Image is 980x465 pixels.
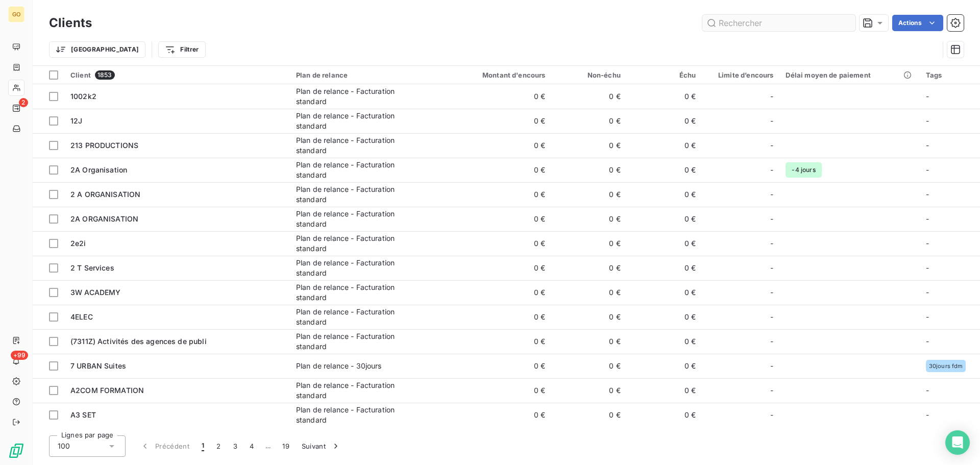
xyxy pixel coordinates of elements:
[786,71,913,79] div: Délai moyen de paiement
[451,354,551,378] td: 0 €
[70,239,86,248] span: 2e2i
[451,158,551,182] td: 0 €
[770,385,773,396] span: -
[296,184,424,205] div: Plan de relance - Facturation standard
[926,190,929,199] span: -
[202,441,204,451] span: 1
[558,71,621,79] div: Non-échu
[296,71,445,79] div: Plan de relance
[552,84,627,109] td: 0 €
[451,207,551,231] td: 0 €
[243,435,260,457] button: 4
[8,443,24,459] img: Logo LeanPay
[627,231,702,256] td: 0 €
[770,410,773,420] span: -
[195,435,210,457] button: 1
[552,158,627,182] td: 0 €
[70,92,96,101] span: 1002k2
[770,116,773,126] span: -
[926,288,929,297] span: -
[926,410,929,419] span: -
[627,207,702,231] td: 0 €
[70,361,126,370] span: 7 URBAN Suites
[926,337,929,346] span: -
[296,405,424,425] div: Plan de relance - Facturation standard
[702,15,855,31] input: Rechercher
[296,282,424,303] div: Plan de relance - Facturation standard
[770,312,773,322] span: -
[552,403,627,427] td: 0 €
[70,141,138,150] span: 213 PRODUCTIONS
[926,263,929,272] span: -
[451,256,551,280] td: 0 €
[926,386,929,395] span: -
[945,430,970,455] div: Open Intercom Messenger
[708,71,773,79] div: Limite d’encours
[58,441,70,451] span: 100
[296,307,424,327] div: Plan de relance - Facturation standard
[296,160,424,180] div: Plan de relance - Facturation standard
[770,287,773,298] span: -
[770,361,773,371] span: -
[296,233,424,254] div: Plan de relance - Facturation standard
[770,263,773,273] span: -
[260,438,276,454] span: …
[770,140,773,151] span: -
[786,162,821,178] span: -4 jours
[552,109,627,133] td: 0 €
[19,98,28,107] span: 2
[451,109,551,133] td: 0 €
[552,182,627,207] td: 0 €
[552,256,627,280] td: 0 €
[70,263,114,272] span: 2 T Services
[627,182,702,207] td: 0 €
[134,435,195,457] button: Précédent
[70,312,93,321] span: 4ELEC
[926,71,974,79] div: Tags
[158,41,205,58] button: Filtrer
[296,111,424,131] div: Plan de relance - Facturation standard
[929,363,963,369] span: 30jours fdm
[49,14,92,32] h3: Clients
[296,86,424,107] div: Plan de relance - Facturation standard
[95,70,115,80] span: 1853
[70,410,96,419] span: A3 SET
[552,280,627,305] td: 0 €
[926,141,929,150] span: -
[451,403,551,427] td: 0 €
[451,231,551,256] td: 0 €
[70,190,140,199] span: 2 A ORGANISATION
[70,288,121,297] span: 3W ACADEMY
[296,209,424,229] div: Plan de relance - Facturation standard
[627,378,702,403] td: 0 €
[451,133,551,158] td: 0 €
[296,331,424,352] div: Plan de relance - Facturation standard
[227,435,243,457] button: 3
[770,165,773,175] span: -
[926,92,929,101] span: -
[296,435,347,457] button: Suivant
[457,71,545,79] div: Montant d'encours
[296,258,424,278] div: Plan de relance - Facturation standard
[210,435,227,457] button: 2
[70,214,138,223] span: 2A ORGANISATION
[627,329,702,354] td: 0 €
[770,91,773,102] span: -
[926,214,929,223] span: -
[926,239,929,248] span: -
[451,305,551,329] td: 0 €
[451,84,551,109] td: 0 €
[627,84,702,109] td: 0 €
[552,378,627,403] td: 0 €
[627,109,702,133] td: 0 €
[49,41,145,58] button: [GEOGRAPHIC_DATA]
[552,207,627,231] td: 0 €
[633,71,696,79] div: Échu
[552,305,627,329] td: 0 €
[70,71,91,79] span: Client
[70,386,144,395] span: A2COM FORMATION
[892,15,943,31] button: Actions
[70,165,127,174] span: 2A Organisation
[451,280,551,305] td: 0 €
[8,6,24,22] div: GO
